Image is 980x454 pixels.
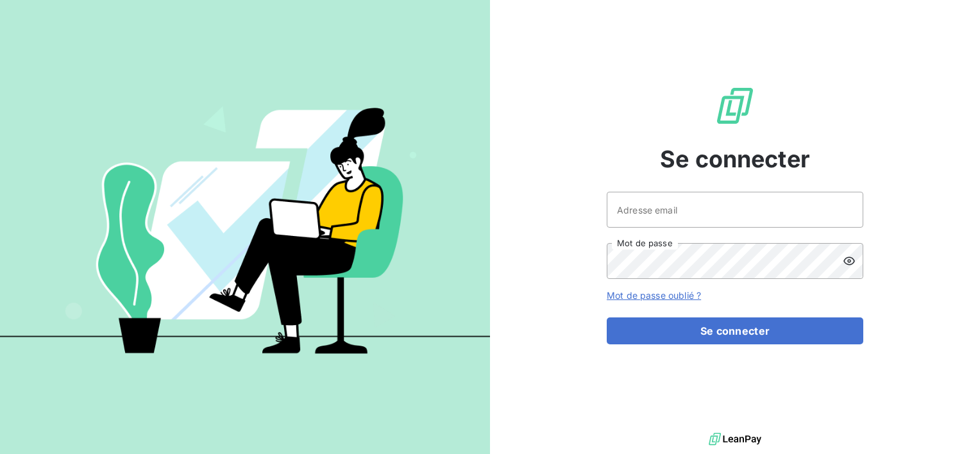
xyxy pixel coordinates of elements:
[607,192,863,228] input: placeholder
[607,290,701,301] a: Mot de passe oublié ?
[660,142,810,176] span: Se connecter
[607,317,863,344] button: Se connecter
[709,430,761,449] img: logo
[714,85,756,126] img: Logo LeanPay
